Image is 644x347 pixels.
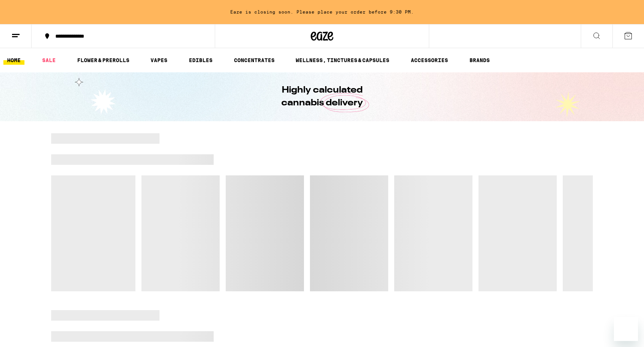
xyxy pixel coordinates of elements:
a: HOME [3,56,24,65]
a: ACCESSORIES [407,56,452,65]
a: SALE [38,56,59,65]
h1: Highly calculated cannabis delivery [260,84,384,110]
a: WELLNESS, TINCTURES & CAPSULES [292,56,393,65]
a: EDIBLES [185,56,216,65]
iframe: Button to launch messaging window [614,317,638,341]
a: CONCENTRATES [230,56,278,65]
a: FLOWER & PREROLLS [73,56,133,65]
a: BRANDS [466,56,494,65]
a: VAPES [147,56,171,65]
